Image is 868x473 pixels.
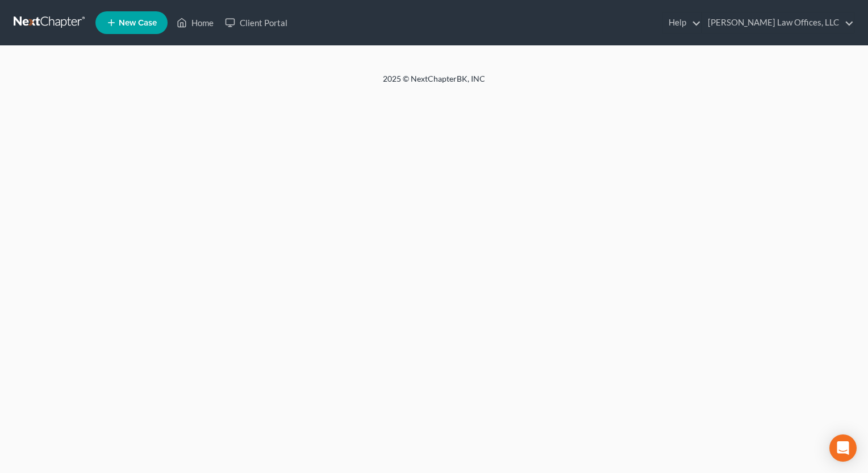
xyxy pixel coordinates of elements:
a: Home [171,12,219,33]
a: [PERSON_NAME] Law Offices, LLC [702,12,854,33]
a: Help [663,12,701,33]
div: Open Intercom Messenger [829,434,857,462]
a: Client Portal [219,12,293,33]
new-legal-case-button: New Case [95,11,168,34]
div: 2025 © NextChapterBK, INC [110,73,758,94]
